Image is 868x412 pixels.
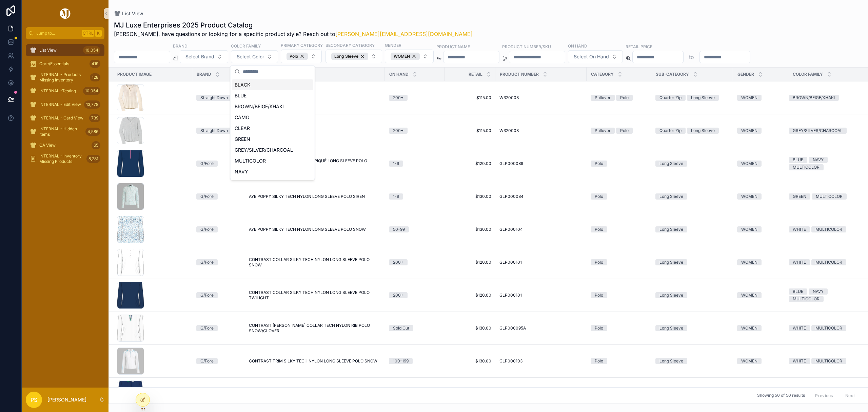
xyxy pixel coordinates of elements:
[591,95,647,101] a: PulloverPolo
[39,88,76,94] span: INTERNAL -Testing
[26,126,104,138] a: INTERNAL - Hidden Items4,586
[232,123,313,134] div: CLEAR
[232,134,313,145] div: GREEN
[232,145,313,155] div: GREY/SILVER/CHARCOAL
[737,72,754,77] span: Gender
[83,87,100,95] div: 10,054
[197,72,211,77] span: Brand
[237,53,264,60] span: Select Color
[83,46,100,54] div: 10,054
[90,73,100,81] div: 128
[793,296,820,302] div: MULTICOLOR
[449,325,491,331] a: $130.00
[813,157,824,163] div: NAVY
[249,227,381,232] a: AYE POPPY SILKY TECH NYLON LONG SLEEVE POLO SNOW
[793,288,803,295] div: BLUE
[449,260,491,265] a: $120.00
[26,112,104,124] a: INTERNAL - Card View739
[200,193,214,200] div: G/Fore
[626,43,652,50] label: Retail Price
[737,259,784,265] a: WOMEN
[659,325,683,331] div: Long Sleeve
[595,259,603,265] div: Polo
[39,115,83,121] span: INTERNAL - Card View
[200,358,214,364] div: G/Fore
[26,44,104,56] a: List View10,054
[393,226,405,232] div: 50-99
[499,227,523,232] span: GLP000104
[39,102,81,107] span: INTERNAL - Edit View
[231,43,261,49] label: Color Family
[249,358,377,364] span: CONTRAST TRIM SILKY TECH NYLON LONG SLEEVE POLO SNOW
[815,226,842,232] div: MULTICOLOR
[232,90,313,101] div: BLUE
[249,257,381,268] a: CONTRAST COLLAR SILKY TECH NYLON LONG SLEEVE POLO SNOW
[502,43,551,50] label: Product Number/SKU
[232,79,313,90] div: BLACK
[620,95,629,101] div: Polo
[568,43,587,49] label: On Hand
[449,358,491,364] a: $130.00
[789,288,863,302] a: BLUENAVYMULTICOLOR
[655,358,729,364] a: Long Sleeve
[39,48,57,53] span: List View
[196,325,241,331] a: G/Fore
[449,161,491,166] a: $120.00
[59,8,72,19] img: App logo
[85,128,100,136] div: 4,586
[26,153,104,165] a: INTERNAL - Inventory Missing Products8,281
[815,259,842,265] div: MULTICOLOR
[789,226,863,232] a: WHITEMULTICOLOR
[793,226,806,232] div: WHITE
[757,393,805,398] span: Showing 50 of 50 results
[200,161,214,167] div: G/Fore
[389,193,440,200] a: 1-9
[499,95,519,100] span: W320003
[249,194,381,199] a: AYE POPPY SILKY TECH NYLON LONG SLEEVE POLO SIREN
[499,260,583,265] a: GLP000101
[793,157,803,163] div: BLUE
[499,227,583,232] a: GLP000104
[595,161,603,167] div: Polo
[499,194,524,199] span: GLP000084
[659,292,683,298] div: Long Sleeve
[36,31,79,36] span: Jump to...
[39,126,83,137] span: INTERNAL - Hidden Items
[389,358,440,364] a: 100-199
[196,292,241,298] a: G/Fore
[737,161,784,167] a: WOMEN
[655,95,729,101] a: Quarter ZipLong Sleeve
[449,293,491,298] span: $120.00
[39,143,56,148] span: QA View
[232,112,313,123] div: CAMO
[591,292,647,298] a: Polo
[691,128,715,134] div: Long Sleeve
[815,325,842,331] div: MULTICOLOR
[793,358,806,364] div: WHITE
[659,358,683,364] div: Long Sleeve
[391,53,420,60] div: WOMEN
[659,226,683,232] div: Long Sleeve
[793,193,806,200] div: GREEN
[200,226,214,232] div: G/Fore
[449,128,491,133] a: $115.00
[591,193,647,200] a: Polo
[793,128,843,134] div: GREY/SILVER/CHARCOAL
[655,325,729,331] a: Long Sleeve
[595,128,611,134] div: Pullover
[816,193,843,200] div: MULTICOLOR
[117,72,152,77] span: Product Image
[449,227,491,232] a: $130.00
[196,259,241,265] a: G/Fore
[196,193,241,200] a: G/Fore
[325,42,375,48] label: Secondary Category
[737,128,784,134] a: WOMEN
[385,42,401,48] label: Gender
[620,128,629,134] div: Polo
[436,43,470,50] label: Product Name
[281,42,323,48] label: Primary Category
[114,10,143,17] a: List View
[325,50,382,63] button: Select Button
[789,128,863,134] a: GREY/SILVER/CHARCOAL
